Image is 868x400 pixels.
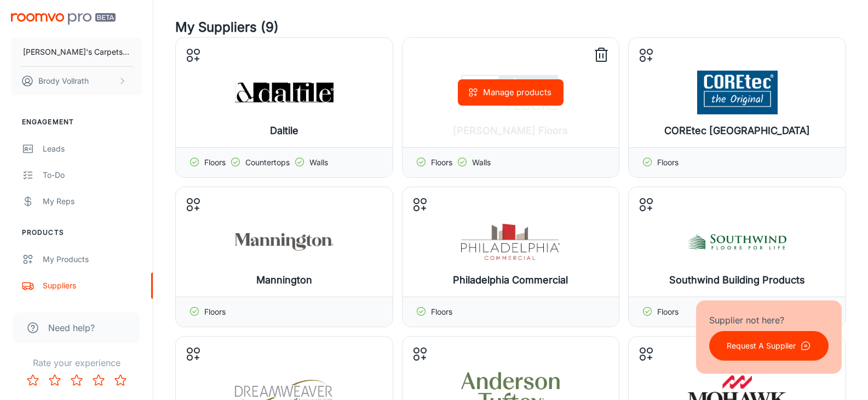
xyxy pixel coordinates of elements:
[709,314,829,327] p: Supplier not here?
[657,306,679,318] p: Floors
[43,169,142,181] div: To-do
[204,156,226,169] p: Floors
[110,369,131,391] button: Rate 5 star
[204,306,226,318] p: Floors
[11,13,116,25] img: Roomvo PRO Beta
[727,340,796,352] p: Request A Supplier
[66,369,88,391] button: Rate 3 star
[48,321,95,334] span: Need help?
[657,156,679,169] p: Floors
[43,143,142,155] div: Leads
[43,195,142,207] div: My Reps
[175,18,846,37] h4: My Suppliers (9)
[88,369,110,391] button: Rate 4 star
[11,67,142,95] button: Brody Vollrath
[11,38,142,66] button: [PERSON_NAME]'s Carpets Inc
[309,156,328,169] p: Walls
[43,253,142,265] div: My Products
[245,156,290,169] p: Countertops
[44,369,66,391] button: Rate 2 star
[458,79,564,106] button: Manage products
[431,156,452,169] p: Floors
[9,356,144,369] p: Rate your experience
[709,331,829,361] button: Request A Supplier
[22,369,44,391] button: Rate 1 star
[43,280,142,292] div: Suppliers
[23,46,130,58] p: [PERSON_NAME]'s Carpets Inc
[431,306,452,318] p: Floors
[38,75,89,87] p: Brody Vollrath
[472,156,491,169] p: Walls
